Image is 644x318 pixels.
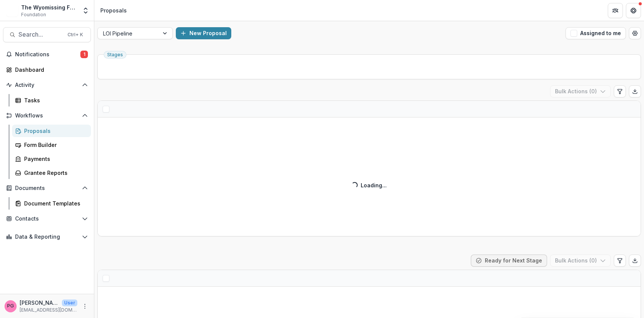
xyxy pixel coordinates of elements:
[18,31,63,38] span: Search...
[97,5,130,16] nav: breadcrumb
[3,213,91,225] button: Open Contacts
[566,27,626,39] button: Assigned to me
[3,48,91,60] button: Notifications1
[80,3,91,18] button: Open entity switcher
[608,3,623,18] button: Partners
[24,169,85,177] div: Grantee Reports
[21,11,46,18] span: Foundation
[3,79,91,91] button: Open Activity
[100,6,127,14] div: Proposals
[24,127,85,135] div: Proposals
[15,113,79,119] span: Workflows
[15,216,79,222] span: Contacts
[3,231,91,243] button: Open Data & Reporting
[12,94,91,107] a: Tasks
[107,52,123,57] span: Stages
[20,307,77,313] p: [EMAIL_ADDRESS][DOMAIN_NAME]
[626,3,641,18] button: Get Help
[12,167,91,179] a: Grantee Reports
[12,139,91,151] a: Form Builder
[21,3,77,11] div: The Wyomissing Foundation
[66,31,85,39] div: Ctrl + K
[62,299,77,306] p: User
[3,110,91,122] button: Open Workflows
[12,153,91,165] a: Payments
[7,304,14,309] div: Pat Giles
[12,197,91,210] a: Document Templates
[629,27,641,39] button: Open table manager
[3,182,91,194] button: Open Documents
[15,66,85,74] div: Dashboard
[80,302,89,311] button: More
[15,82,79,88] span: Activity
[24,96,85,104] div: Tasks
[3,63,91,76] a: Dashboard
[20,299,59,307] p: [PERSON_NAME]
[12,125,91,137] a: Proposals
[3,27,91,42] button: Search...
[15,185,79,191] span: Documents
[24,199,85,207] div: Document Templates
[24,141,85,149] div: Form Builder
[24,155,85,163] div: Payments
[80,51,88,58] span: 1
[15,234,79,240] span: Data & Reporting
[15,51,80,58] span: Notifications
[176,27,231,39] button: New Proposal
